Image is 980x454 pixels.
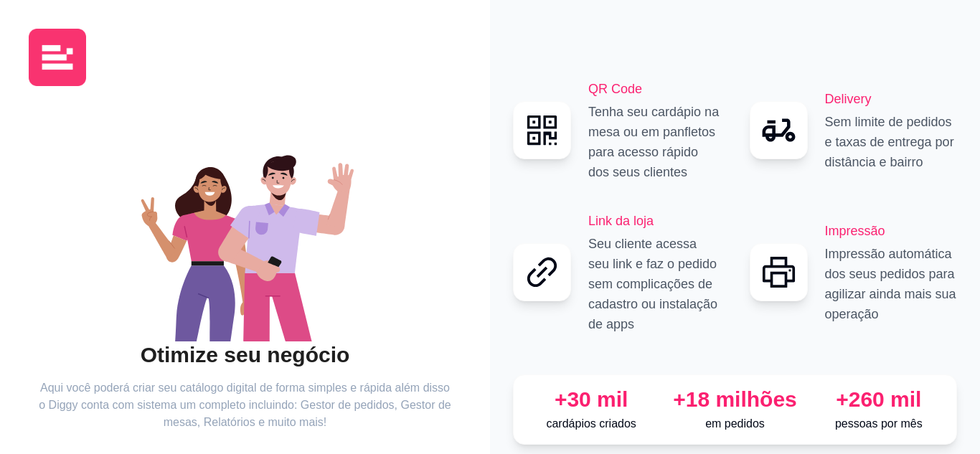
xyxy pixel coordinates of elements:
p: cardápios criados [525,415,657,432]
h2: Delivery [825,89,958,109]
h2: Impressão [825,221,958,241]
p: Seu cliente acessa seu link e faz o pedido sem complicações de cadastro ou instalação de apps [588,234,721,334]
h2: QR Code [588,79,721,99]
div: +18 milhões [669,387,801,412]
h2: Otimize seu negócio [39,341,452,369]
p: Impressão automática dos seus pedidos para agilizar ainda mais sua operação [825,244,958,324]
p: em pedidos [669,415,801,432]
p: Sem limite de pedidos e taxas de entrega por distância e bairro [825,112,958,172]
div: +30 mil [525,387,657,412]
p: pessoas por mês [813,415,945,432]
article: Aqui você poderá criar seu catálogo digital de forma simples e rápida além disso o Diggy conta co... [39,379,452,431]
div: +260 mil [813,387,945,412]
p: Tenha seu cardápio na mesa ou em panfletos para acesso rápido dos seus clientes [588,102,721,182]
div: animation [39,126,452,341]
img: logo [29,29,86,86]
h2: Link da loja [588,211,721,231]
